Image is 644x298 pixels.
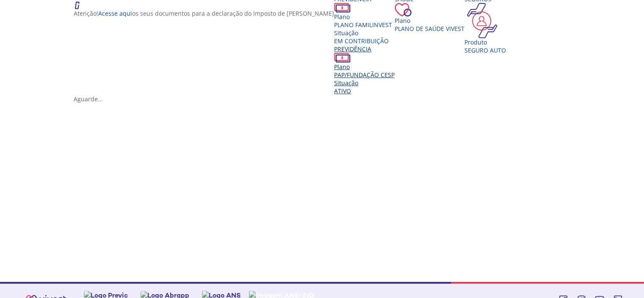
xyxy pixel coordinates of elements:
[74,9,334,17] p: Atenção! os seus documentos para a declaração do Imposto de [PERSON_NAME]
[334,3,351,13] img: ico_dinheiro.png
[334,13,395,21] div: Plano
[74,111,577,266] section: <span lang="en" dir="ltr">IFrameProdutos</span>
[334,45,395,95] a: Previdência PlanoPAP/FUNDAÇÃO CESP SituaçãoAtivo
[464,46,506,54] div: SEGURO AUTO
[334,71,395,79] span: PAP/FUNDAÇÃO CESP
[74,95,577,103] div: Aguarde...
[334,79,395,87] div: Situação
[334,45,395,53] div: Previdência
[334,29,395,37] div: Situação
[98,9,132,17] a: Acesse aqui
[395,25,464,33] span: Plano de Saúde VIVEST
[395,3,412,17] img: ico_coracao.png
[74,111,577,264] iframe: Iframe
[334,87,351,95] span: Ativo
[334,53,351,63] img: ico_dinheiro.png
[334,63,395,71] div: Plano
[464,3,500,38] img: ico_seguros.png
[334,21,392,29] span: PLANO FAMILINVEST
[464,38,506,46] div: Produto
[395,17,464,25] div: Plano
[334,37,389,45] span: EM CONTRIBUIÇÃO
